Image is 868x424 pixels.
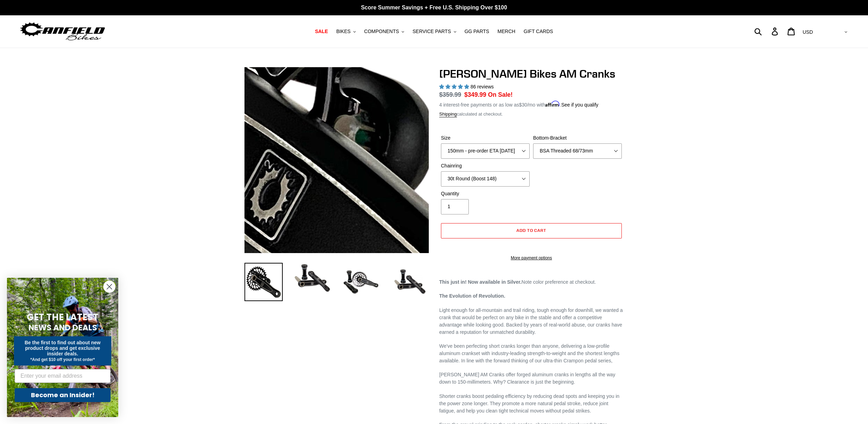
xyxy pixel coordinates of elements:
a: SALE [312,27,331,36]
span: SALE [315,29,328,34]
button: SERVICE PARTS [409,27,459,36]
h1: [PERSON_NAME] Bikes AM Cranks [439,67,624,80]
span: 86 reviews [471,84,494,89]
a: GIFT CARDS [520,27,557,36]
span: MERCH [498,29,515,34]
button: Add to cart [441,223,622,238]
p: Shorter cranks boost pedaling efficiency by reducing dead spots and keeping you in the power zone... [439,393,624,415]
p: Note color preference at checkout. [439,278,624,286]
button: Become an Insider! [15,388,111,402]
div: calculated at checkout. [439,111,624,118]
img: Load image into Gallery viewer, CANFIELD-AM_DH-CRANKS [391,263,429,301]
input: Search [758,24,776,39]
span: Add to cart [516,228,547,233]
span: NEWS AND DEALS [29,322,97,333]
span: COMPONENTS [364,29,399,34]
a: MERCH [494,27,519,36]
button: BIKES [333,27,359,36]
button: Close dialog [103,281,115,293]
img: Load image into Gallery viewer, Canfield Cranks [293,263,331,293]
a: See if you qualify - Learn more about Affirm Financing (opens in modal) [561,102,598,108]
strong: The Evolution of Revolution. [439,293,505,299]
span: On Sale! [488,90,513,99]
p: 4 interest-free payments or as low as /mo with . [439,100,598,109]
input: Enter your email address [15,369,111,383]
label: Quantity [441,190,530,197]
p: [PERSON_NAME] AM Cranks offer forged aluminum cranks in lengths all the way down to 150-millimete... [439,371,624,386]
s: $359.99 [439,91,461,98]
span: SERVICE PARTS [412,29,451,34]
span: GET THE LATEST [27,311,98,323]
img: Canfield Bikes [19,21,106,42]
span: GG PARTS [465,29,489,34]
img: Load image into Gallery viewer, Canfield Bikes AM Cranks [342,263,380,301]
span: $30 [519,102,527,108]
span: $349.99 [464,91,486,98]
img: Load image into Gallery viewer, Canfield Bikes AM Cranks [244,263,283,301]
p: Light enough for all-mountain and trail riding, tough enough for downhill, we wanted a crank that... [439,307,624,336]
label: Bottom-Bracket [533,134,622,142]
label: Size [441,134,530,142]
span: BIKES [336,29,351,34]
span: *And get $10 off your first order* [30,357,95,362]
strong: This just in! Now available in Silver. [439,279,522,285]
span: Affirm [545,101,560,107]
span: 4.97 stars [439,84,471,89]
label: Chainring [441,162,530,170]
p: We've been perfecting short cranks longer than anyone, delivering a low-profile aluminum crankset... [439,343,624,364]
a: GG PARTS [461,27,493,36]
span: GIFT CARDS [524,29,553,34]
button: COMPONENTS [361,27,408,36]
span: Be the first to find out about new product drops and get exclusive insider deals. [25,340,101,356]
a: Shipping [439,111,457,117]
a: More payment options [441,255,622,261]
